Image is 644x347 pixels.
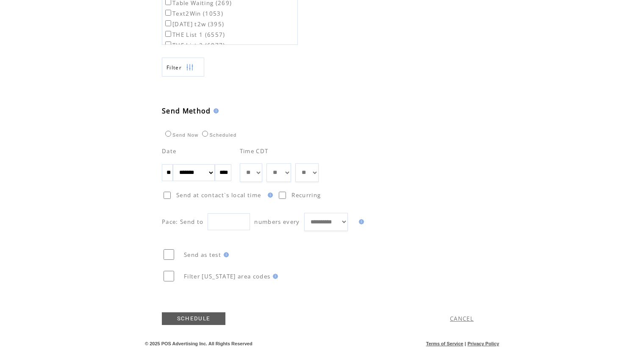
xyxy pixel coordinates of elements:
a: Filter [162,58,204,77]
label: [DATE] t2w (395) [164,20,224,28]
span: Time CDT [240,147,269,155]
a: SCHEDULE [162,312,225,325]
span: Send at contact`s local time [176,191,261,199]
img: help.gif [265,193,273,198]
label: Scheduled [200,132,236,138]
label: Text2Win (1053) [164,10,223,17]
span: Send as test [184,251,221,259]
img: help.gif [221,252,229,257]
a: Terms of Service [426,341,464,346]
span: Show filters [167,64,182,71]
img: filters.png [186,58,194,77]
input: THE List 2 (6877) [165,41,171,47]
span: Recurring [291,191,321,199]
span: numbers every [254,218,300,226]
input: Scheduled [202,131,208,137]
input: Send Now [165,131,171,137]
input: [DATE] t2w (395) [165,20,171,26]
label: THE List 2 (6877) [164,41,225,49]
span: Date [162,147,176,155]
span: Filter [US_STATE] area codes [184,273,270,280]
input: Text2Win (1053) [165,10,171,16]
label: Send Now [163,132,198,138]
span: | [465,341,466,346]
a: CANCEL [450,315,474,322]
span: Send Method [162,106,211,116]
span: Pace: Send to [162,218,203,226]
img: help.gif [270,274,278,279]
input: THE List 1 (6557) [165,31,171,37]
img: help.gif [356,219,364,224]
label: THE List 1 (6557) [164,31,225,39]
a: Privacy Policy [467,341,499,346]
img: help.gif [211,108,219,113]
span: © 2025 POS Advertising Inc. All Rights Reserved [145,341,253,346]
